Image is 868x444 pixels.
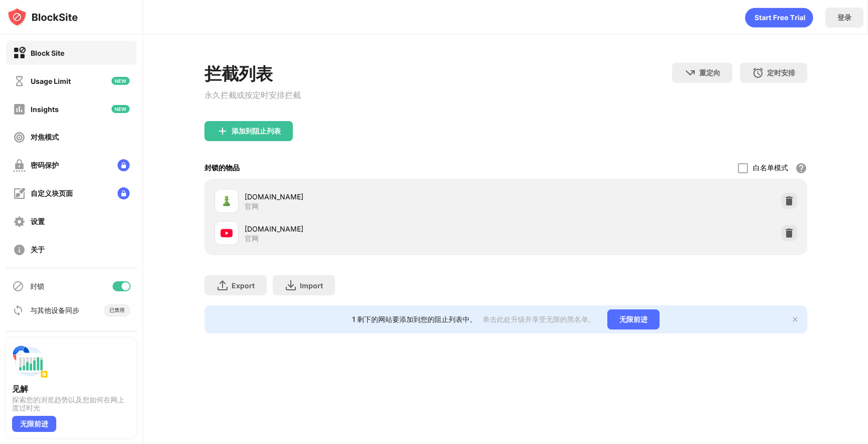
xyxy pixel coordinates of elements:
div: 白名单模式 [753,163,788,173]
div: 1 剩下的网站要添加到您的阻止列表中。 [352,315,477,324]
div: 重定向 [699,68,720,78]
div: 见解 [12,384,131,394]
div: 探索您的浏览趋势以及您如何在网上度过时光 [12,396,131,412]
img: insights-off.svg [13,103,26,116]
div: 关于 [31,245,45,255]
div: Usage Limit [31,77,71,85]
img: lock-menu.svg [118,159,130,171]
div: 定时安排 [767,68,795,78]
div: 密码保护 [31,161,59,170]
img: x-button.svg [791,315,799,323]
img: new-icon.svg [112,77,130,85]
div: 官网 [245,202,259,211]
img: settings-off.svg [13,215,26,228]
img: focus-off.svg [13,131,26,144]
div: 已禁用 [110,307,125,314]
div: 封锁 [30,282,44,291]
div: 与其他设备同步 [30,306,79,315]
img: push-insights.svg [12,344,48,380]
img: favicons [221,227,233,239]
img: new-icon.svg [112,105,130,113]
div: 登录 [837,13,851,23]
div: 对焦模式 [31,133,59,142]
div: 永久拦截或按定时安排拦截 [204,90,301,101]
img: block-on.svg [13,47,26,59]
div: 单击此处升级并享受无限的黑名单。 [483,315,595,324]
img: about-off.svg [13,244,26,256]
div: 无限前进 [607,309,660,329]
img: favicons [221,195,233,207]
img: lock-menu.svg [118,187,130,199]
img: logo-blocksite.svg [7,7,78,27]
img: sync-icon.svg [12,304,24,316]
img: password-protection-off.svg [13,159,26,172]
img: time-usage-off.svg [13,75,26,87]
div: 拦截列表 [204,63,301,86]
img: blocking-icon.svg [12,280,24,292]
div: Import [300,281,323,290]
div: Block Site [31,49,64,57]
div: [DOMAIN_NAME] [245,191,506,202]
div: 官网 [245,234,259,243]
img: customize-block-page-off.svg [13,187,26,200]
div: 自定义块页面 [31,189,73,198]
div: 封锁的物品 [204,163,240,173]
div: 添加到阻止列表 [232,127,281,135]
div: animation [745,8,813,28]
div: 设置 [31,217,45,227]
div: 无限前进 [12,416,56,432]
div: [DOMAIN_NAME] [245,224,506,234]
div: Insights [31,105,59,114]
div: Export [232,281,255,290]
